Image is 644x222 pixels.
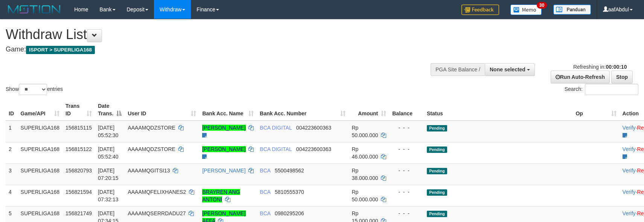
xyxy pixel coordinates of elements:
[257,99,349,121] th: Bank Acc. Number: activate to sort column ascending
[18,142,63,163] td: SUPERLIGA168
[352,146,378,160] span: Rp 46.000.000
[26,46,95,54] span: ISPORT > SUPERLIGA168
[128,210,186,216] span: AAAAMQSERRDADU27
[572,99,619,121] th: Op: activate to sort column ascending
[392,167,421,174] div: - - -
[389,99,424,121] th: Balance
[485,63,535,76] button: None selected
[202,168,245,174] a: [PERSON_NAME]
[128,125,175,131] span: AAAAMQDZSTORE
[352,168,378,181] span: Rp 38.000.000
[18,121,63,142] td: SUPERLIGA168
[18,99,63,121] th: Game/API: activate to sort column ascending
[427,211,447,217] span: Pending
[392,124,421,131] div: - - -
[275,189,304,195] span: Copy 5810555370 to clipboard
[65,210,92,216] span: 156821749
[199,99,257,121] th: Bank Acc. Name: activate to sort column ascending
[6,121,18,142] td: 1
[260,125,292,131] span: BCA DIGITAL
[551,71,610,83] a: Run Auto-Refresh
[98,146,119,160] span: [DATE] 05:52:40
[260,210,270,216] span: BCA
[623,189,636,195] a: Verify
[128,189,186,195] span: AAAAMQFELIXHANES2
[6,99,18,121] th: ID
[260,189,270,195] span: BCA
[65,125,92,131] span: 156815115
[623,125,636,131] a: Verify
[128,146,175,152] span: AAAAMQDZSTORE
[65,146,92,152] span: 156815122
[6,142,18,163] td: 2
[275,168,304,174] span: Copy 5500498562 to clipboard
[392,188,421,196] div: - - -
[606,64,627,70] strong: 00:00:10
[98,125,119,138] span: [DATE] 05:52:30
[296,146,331,152] span: Copy 004223600363 to clipboard
[392,210,421,217] div: - - -
[18,185,63,206] td: SUPERLIGA168
[553,5,591,15] img: panduan.png
[461,5,499,15] img: Feedback.jpg
[623,210,636,216] a: Verify
[424,99,572,121] th: Status
[95,99,125,121] th: Date Trans.: activate to sort column descending
[6,185,18,206] td: 4
[611,71,633,83] a: Stop
[202,125,245,131] a: [PERSON_NAME]
[352,189,378,202] span: Rp 50.000.000
[623,168,636,174] a: Verify
[98,168,119,181] span: [DATE] 07:20:15
[431,63,485,76] div: PGA Site Balance /
[62,99,95,121] th: Trans ID: activate to sort column ascending
[260,168,270,174] span: BCA
[6,27,422,42] h1: Withdraw List
[427,125,447,131] span: Pending
[275,210,304,216] span: Copy 0980295206 to clipboard
[490,66,525,72] span: None selected
[6,46,422,53] h4: Game:
[6,84,63,95] label: Show entries
[202,189,240,202] a: BRAYREN ANG ANTONI
[510,5,542,15] img: Button%20Memo.svg
[585,84,638,95] input: Search:
[296,125,331,131] span: Copy 004223600363 to clipboard
[349,99,389,121] th: Amount: activate to sort column ascending
[18,163,63,185] td: SUPERLIGA168
[128,168,170,174] span: AAAAMQGITSI13
[125,99,199,121] th: User ID: activate to sort column ascending
[6,4,63,15] img: MOTION_logo.png
[427,168,447,174] span: Pending
[98,189,119,202] span: [DATE] 07:32:13
[65,168,92,174] span: 156820793
[565,84,638,95] label: Search:
[260,146,292,152] span: BCA DIGITAL
[65,189,92,195] span: 156821594
[573,64,627,70] span: Refreshing in:
[6,163,18,185] td: 3
[427,189,447,196] span: Pending
[19,84,47,95] select: Showentries
[202,146,245,152] a: [PERSON_NAME]
[537,2,547,9] span: 30
[352,125,378,138] span: Rp 50.000.000
[427,146,447,153] span: Pending
[392,145,421,153] div: - - -
[623,146,636,152] a: Verify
